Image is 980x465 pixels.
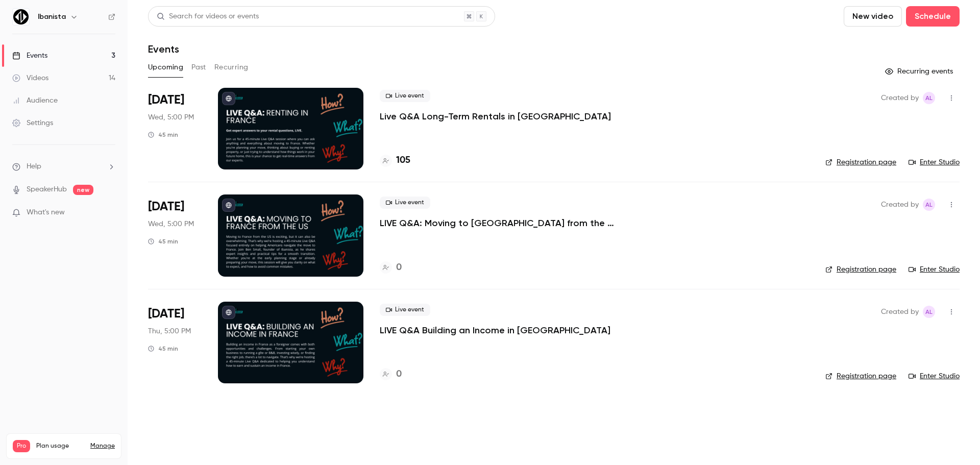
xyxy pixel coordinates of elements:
[396,154,410,167] h4: 105
[380,197,430,209] span: Live event
[148,194,202,276] div: Oct 22 Wed, 5:00 PM (Europe/London)
[12,118,53,128] div: Settings
[148,88,202,169] div: Oct 1 Wed, 5:00 PM (Europe/London)
[380,261,402,275] a: 0
[909,157,960,167] a: Enter Studio
[844,6,902,27] button: New video
[38,12,66,22] h6: Ibanista
[103,208,115,217] iframe: Noticeable Trigger
[909,264,960,275] a: Enter Studio
[148,59,183,76] button: Upcoming
[396,261,402,275] h4: 0
[148,92,184,108] span: [DATE]
[825,157,896,167] a: Registration page
[36,442,84,450] span: Plan usage
[923,199,935,211] span: Alexandra Lhomond
[925,306,933,318] span: AL
[825,264,896,275] a: Registration page
[148,302,202,383] div: Nov 6 Thu, 5:00 PM (Europe/London)
[148,345,178,353] div: 45 min
[923,92,935,104] span: Alexandra Lhomond
[157,11,259,22] div: Search for videos or events
[881,306,919,318] span: Created by
[73,185,93,195] span: new
[396,368,402,381] h4: 0
[148,237,178,246] div: 45 min
[880,63,960,80] button: Recurring events
[881,92,919,104] span: Created by
[13,9,29,25] img: Ibanista
[380,368,402,381] a: 0
[12,73,48,83] div: Videos
[148,306,184,322] span: [DATE]
[12,161,115,172] li: help-dropdown-opener
[380,110,611,123] a: Live Q&A Long-Term Rentals in [GEOGRAPHIC_DATA]
[825,371,896,381] a: Registration page
[27,184,67,195] a: SpeakerHub
[148,199,184,215] span: [DATE]
[214,59,249,76] button: Recurring
[380,324,610,336] a: LIVE Q&A Building an Income in [GEOGRAPHIC_DATA]
[148,43,179,55] h1: Events
[12,95,58,106] div: Audience
[380,154,410,167] a: 105
[881,199,919,211] span: Created by
[148,131,178,139] div: 45 min
[12,51,47,61] div: Events
[27,207,65,218] span: What's new
[148,112,194,123] span: Wed, 5:00 PM
[906,6,960,27] button: Schedule
[380,217,686,229] a: LIVE Q&A: Moving to [GEOGRAPHIC_DATA] from the [GEOGRAPHIC_DATA]
[191,59,206,76] button: Past
[148,219,194,229] span: Wed, 5:00 PM
[13,440,30,452] span: Pro
[148,326,191,336] span: Thu, 5:00 PM
[909,371,960,381] a: Enter Studio
[380,90,430,102] span: Live event
[925,199,933,211] span: AL
[925,92,933,104] span: AL
[380,304,430,316] span: Live event
[27,161,41,172] span: Help
[923,306,935,318] span: Alexandra Lhomond
[90,442,115,450] a: Manage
